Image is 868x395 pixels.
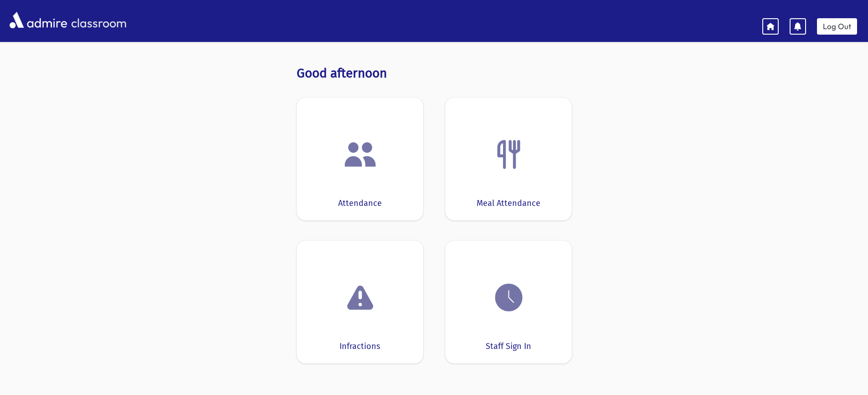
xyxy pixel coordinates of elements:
[69,8,127,32] span: classroom
[492,280,526,315] img: clock.png
[297,66,572,81] h3: Good afternoon
[7,10,69,31] img: AdmirePro
[339,340,380,353] div: Infractions
[338,197,382,210] div: Attendance
[343,282,378,317] img: exclamation.png
[817,18,857,35] a: Log Out
[477,197,540,210] div: Meal Attendance
[343,137,378,172] img: users.png
[486,340,531,353] div: Staff Sign In
[492,137,526,172] img: Fork.png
